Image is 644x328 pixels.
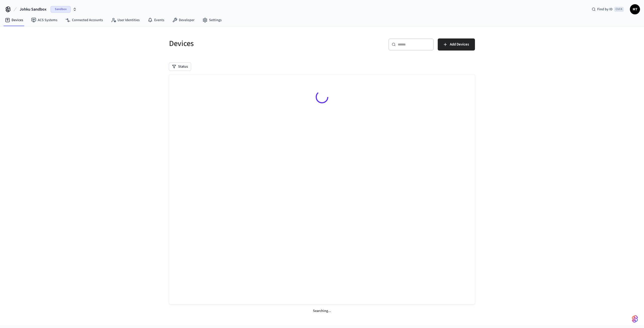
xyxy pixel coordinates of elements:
[632,315,638,323] img: SeamLogoGradient.69752ec5.svg
[27,16,61,25] a: ACS Systems
[198,16,226,25] a: Settings
[597,7,613,12] span: Find by ID
[144,16,168,25] a: Events
[630,5,639,14] span: MT
[61,16,107,25] a: Connected Accounts
[168,16,198,25] a: Developer
[107,16,144,25] a: User Identities
[588,5,628,14] div: Find by IDCtrl K
[1,16,27,25] a: Devices
[20,6,47,12] span: Johku Sandbox
[169,63,191,71] button: Status
[438,38,475,51] button: Add Devices
[169,304,475,318] div: Searching...
[51,6,71,13] span: Sandbox
[169,38,319,49] h5: Devices
[614,7,624,12] span: Ctrl K
[630,4,640,14] button: MT
[450,41,469,48] span: Add Devices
